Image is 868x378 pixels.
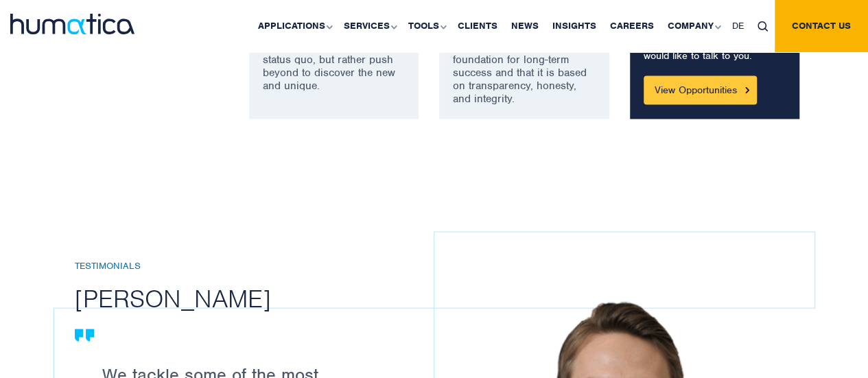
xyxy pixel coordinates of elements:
a: View Opportunities [644,76,757,105]
h6: Testimonials [75,261,454,272]
img: logo [10,14,134,34]
p: We aren’t satisfied with the status quo, but rather push beyond to discover the new and unique. [263,40,406,93]
img: search_icon [758,21,768,32]
img: Button [745,87,749,93]
span: DE [732,20,744,32]
h2: [PERSON_NAME] [75,283,454,314]
p: We recognize that trust is the foundation for long-term success and that it is based on transpare... [453,40,596,106]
